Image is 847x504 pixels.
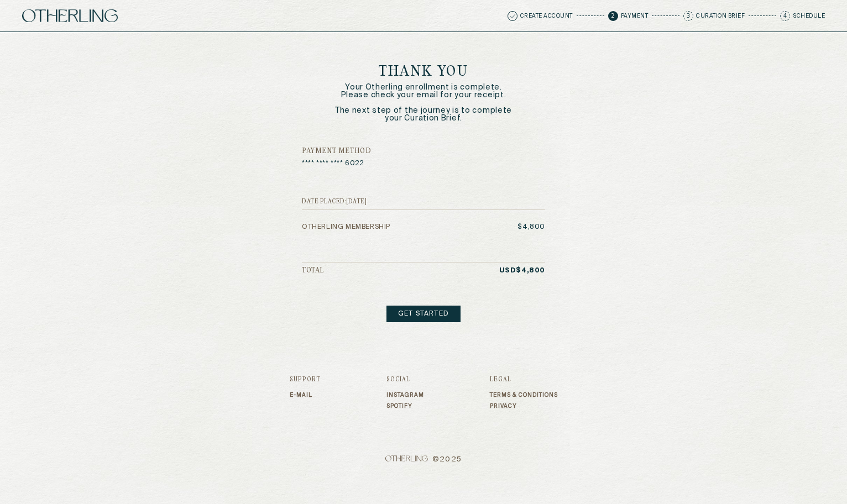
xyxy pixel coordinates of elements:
[683,11,693,21] span: 3
[290,455,558,464] span: © 2025
[302,267,324,275] h5: Total
[621,13,649,19] p: Payment
[517,223,545,231] p: $4,800
[290,376,321,383] h3: Support
[608,11,618,21] span: 2
[490,403,558,410] a: Privacy
[386,392,424,398] a: Instagram
[490,376,558,383] h3: Legal
[696,13,745,19] p: Curation Brief
[780,11,790,21] span: 4
[793,13,825,19] p: Schedule
[302,148,545,155] h5: Payment Method
[379,65,469,79] h1: Thank you
[302,223,390,231] p: Otherling Membership
[490,392,558,398] a: Terms & Conditions
[520,13,573,19] p: Create Account
[332,83,515,122] p: Your Otherling enrollment is complete. Please check your email for your receipt. The next step of...
[22,9,118,23] img: logo
[386,403,424,410] a: Spotify
[499,267,545,275] p: USD $4,800
[302,198,545,205] h5: Date placed: [DATE]
[386,376,424,383] h3: Social
[290,392,321,398] a: E-mail
[386,306,461,322] a: Get started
